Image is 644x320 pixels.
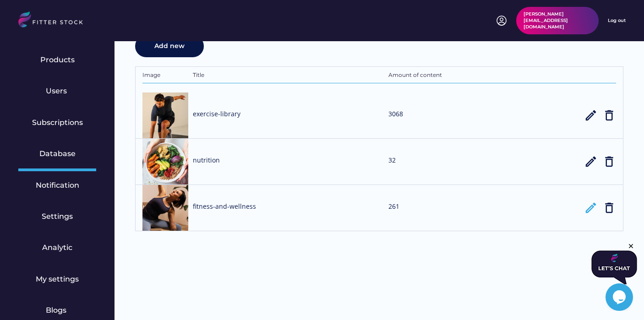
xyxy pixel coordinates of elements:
div: Blogs [46,305,69,315]
div: fitness-and-wellness [193,202,384,213]
button: delete_outline [602,108,616,122]
img: exercise%20library.jpg [142,92,188,138]
div: [PERSON_NAME][EMAIL_ADDRESS][DOMAIN_NAME] [524,11,591,30]
button: delete_outline [602,155,616,168]
button: edit [584,201,598,215]
div: 3068 [388,109,579,121]
div: 32 [388,156,579,167]
button: Add new [135,35,204,57]
div: 261 [388,202,579,213]
div: Log out [608,17,626,24]
div: Analytic [42,243,72,253]
div: nutrition [193,156,384,167]
img: On%20demand.jpg [142,185,188,231]
div: Subscriptions [32,118,83,128]
div: Products [40,55,75,65]
img: profile-circle.svg [496,15,507,26]
button: edit [584,108,598,122]
button: edit [584,155,598,168]
div: Database [39,149,76,159]
div: Amount of content [388,71,579,81]
div: Users [46,86,69,96]
img: LOGO.svg [18,11,91,30]
div: My settings [36,274,79,284]
button: delete_outline [602,201,616,215]
div: Title [193,71,384,81]
img: Nutrition.jpg [142,139,188,184]
div: Image [142,71,188,81]
iframe: chat widget [591,242,637,284]
iframe: chat widget [606,283,635,311]
div: Notification [36,180,79,190]
div: Settings [42,212,73,222]
div: exercise-library [193,109,384,121]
